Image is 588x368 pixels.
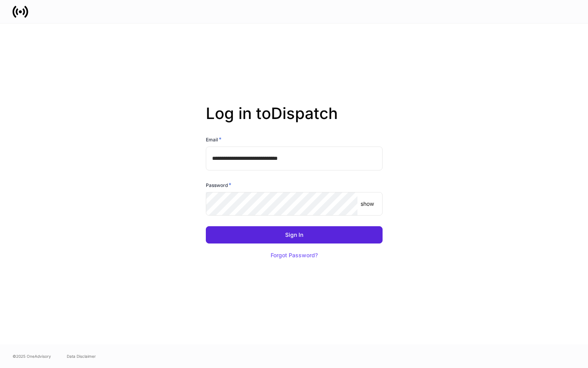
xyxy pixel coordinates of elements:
[67,353,96,359] a: Data Disclaimer
[13,353,51,359] span: © 2025 OneAdvisory
[261,247,328,264] button: Forgot Password?
[361,200,374,208] p: show
[206,226,383,244] button: Sign In
[285,232,303,238] div: Sign In
[206,135,222,143] h6: Email
[206,181,231,189] h6: Password
[206,104,383,135] h2: Log in to Dispatch
[271,253,318,258] div: Forgot Password?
